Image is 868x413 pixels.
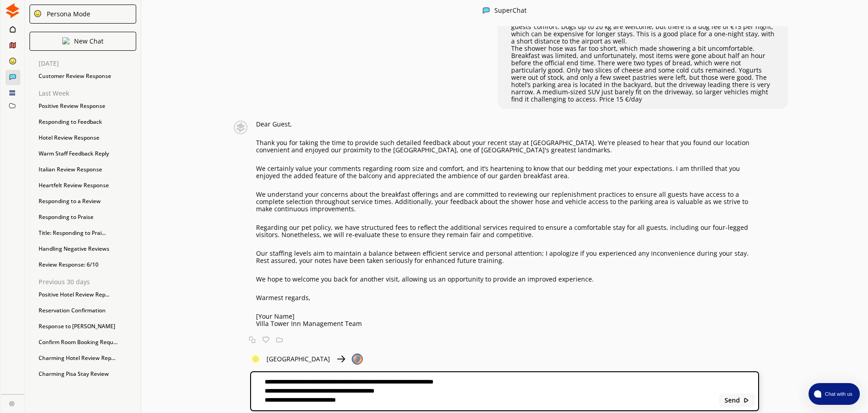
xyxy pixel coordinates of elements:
p: Thank you for taking the time to provide such detailed feedback about your recent stay at [GEOGRA... [256,139,759,154]
div: Heartfelt Review Response [34,179,141,192]
div: Charming Hotel Review Rep... [34,351,141,365]
p: The shower hose was far too short, which made showering a bit uncomfortable. Breakfast was limite... [511,45,774,103]
div: Positive Review Response [34,99,141,113]
p: We understand your concerns about the breakfast offerings and are committed to reviewing our repl... [256,191,759,213]
div: Title: Responding to Prai... [34,226,141,240]
img: Close [230,121,252,134]
img: Close [5,3,20,18]
p: [Your Name] [256,313,759,320]
img: Save [276,336,283,343]
div: Addressing Negative Revie... [34,383,141,397]
p: We certainly value your comments regarding room size and comfort, and it’s heartening to know tha... [256,165,759,180]
p: Our staffing levels aim to maintain a balance between efficient service and personal attention; I... [256,250,759,264]
p: Warmest regards, [256,294,759,301]
img: Close [62,37,69,44]
p: Dear Guest, [256,121,759,128]
p: Last Week [39,90,141,97]
img: Close [9,401,15,406]
div: Charming Pisa Stay Review [34,367,141,381]
p: New Chat [74,38,104,45]
img: Copy [249,336,256,343]
div: SuperChat [494,7,527,15]
img: Close [483,7,490,14]
div: Responding to Praise [34,210,141,224]
b: Send [725,397,740,404]
div: Handling Negative Reviews [34,242,141,256]
div: Persona Mode [44,10,90,18]
div: Responding to Feedback [34,115,141,129]
p: Previous 30 days [39,278,141,286]
a: Close [1,394,24,410]
div: Review Response: 6/10 [34,258,141,272]
div: Customer Review Response [34,69,141,83]
p: Villa Tower Inn Management Team [256,320,759,327]
div: Confirm Room Booking Requ... [34,335,141,349]
img: Close [250,354,261,364]
div: Warm Staff Feedback Reply [34,147,141,160]
div: Response to [PERSON_NAME] [34,320,141,333]
p: We hope to welcome you back for another visit, allowing us an opportunity to provide an improved ... [256,276,759,283]
div: Hotel Review Response [34,131,141,145]
img: Favorite [262,336,269,343]
p: Regarding our pet policy, we have structured fees to reflect the additional services required to ... [256,224,759,238]
button: atlas-launcher [809,383,860,405]
img: Close [335,354,346,364]
img: Close [743,397,750,403]
span: Chat with us [821,390,854,398]
p: [DATE] [39,60,141,67]
div: Responding to a Review [34,194,141,208]
div: Reservation Confirmation [34,304,141,317]
p: [GEOGRAPHIC_DATA] [266,355,330,363]
img: Close [352,354,363,364]
div: Italian Review Response [34,163,141,176]
div: Positive Hotel Review Rep... [34,288,141,301]
img: Close [34,10,42,18]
